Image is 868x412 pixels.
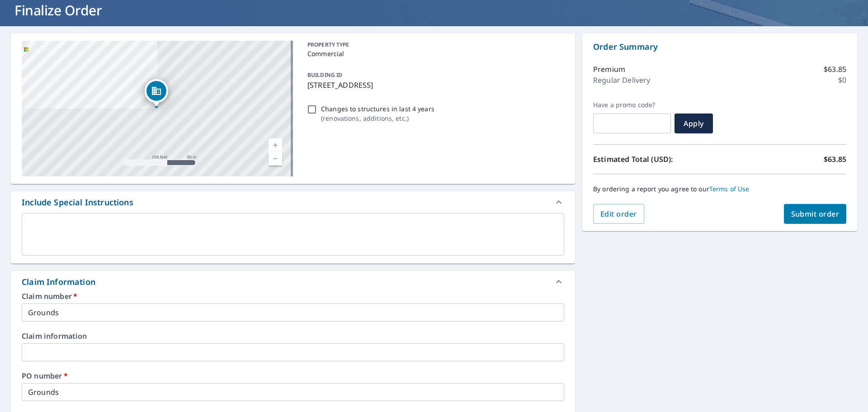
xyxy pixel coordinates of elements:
span: Submit order [791,209,840,219]
span: Apply [682,118,706,128]
label: PO number [22,372,564,379]
div: Dropped pin, building 1, Commercial property, 2333 Old Tulalip Rd Tulalip, WA 98271 [145,79,168,107]
p: Order Summary [593,41,846,53]
p: PROPERTY TYPE [307,41,561,49]
span: Edit order [600,209,637,219]
p: Premium [593,64,625,75]
p: Estimated Total (USD): [593,154,720,165]
a: Current Level 17, Zoom In [269,138,282,152]
a: Current Level 17, Zoom Out [269,152,282,166]
button: Apply [675,114,713,133]
label: Claim number [22,293,564,300]
p: $0 [838,75,846,85]
label: Have a promo code? [593,101,671,109]
p: ( renovations, additions, etc. ) [321,114,434,123]
div: Include Special Instructions [11,191,575,213]
p: By ordering a report you agree to our [593,185,846,193]
p: BUILDING ID [307,71,342,79]
p: $63.85 [824,154,846,165]
div: Include Special Instructions [22,196,133,208]
p: Commercial [307,49,561,58]
button: Submit order [784,204,847,224]
div: Claim Information [11,271,575,293]
p: [STREET_ADDRESS] [307,80,561,90]
h1: Finalize Order [11,1,857,19]
p: Regular Delivery [593,75,650,85]
button: Edit order [593,204,644,224]
p: Changes to structures in last 4 years [321,104,434,114]
label: Claim information [22,332,564,340]
a: Terms of Use [709,185,750,193]
div: Claim Information [22,276,95,288]
p: $63.85 [824,64,846,75]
